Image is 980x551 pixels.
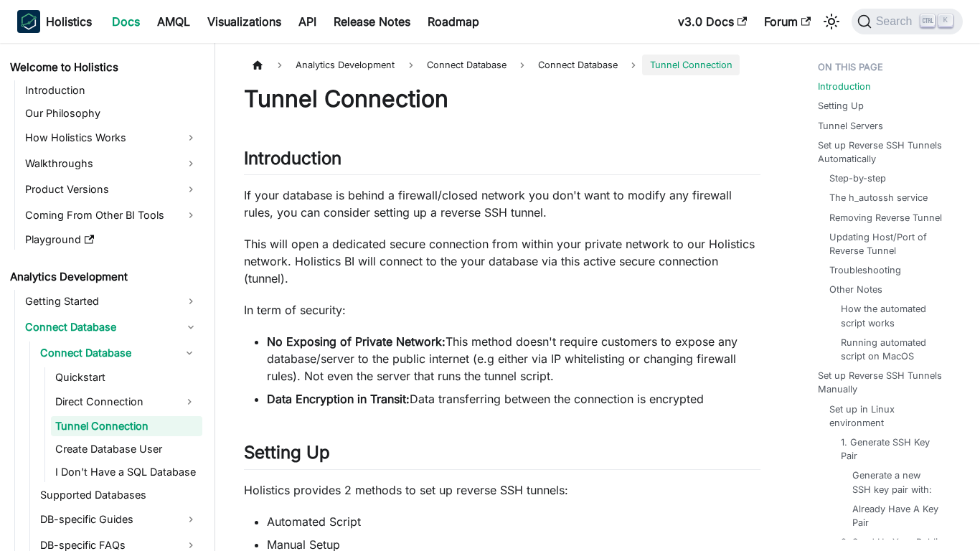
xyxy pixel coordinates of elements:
a: Already Have A Key Pair [852,502,941,529]
a: Welcome to Holistics [6,57,202,77]
a: Playground [21,230,202,250]
a: Step-by-step [829,171,886,185]
p: In term of security: [244,301,760,319]
a: Troubleshooting [829,263,901,277]
a: Generate a new SSH key pair with: [852,468,941,496]
li: Automated Script [267,513,760,530]
a: Introduction [818,80,871,93]
span: Search [872,15,921,28]
a: Set up Reverse SSH Tunnels Automatically [818,138,958,166]
span: Connect Database [538,60,618,70]
a: How Holistics Works [21,126,202,149]
a: Tunnel Connection [51,416,202,436]
p: This will open a dedicated secure connection from within your private network to our Holistics ne... [244,235,760,287]
a: AMQL [149,10,199,33]
a: Set up in Linux environment [829,402,952,430]
a: Walkthroughs [21,152,202,175]
a: DB-specific Guides [36,508,202,531]
a: Getting Started [21,290,202,313]
a: Product Versions [21,178,202,201]
a: Analytics Development [6,267,202,287]
a: Create Database User [51,439,202,459]
a: Tunnel Servers [818,119,883,133]
span: Tunnel Connection [642,55,739,75]
a: How the automated script works [841,302,946,329]
strong: No Exposing of Private Network: [267,334,446,349]
a: Forum [755,10,819,33]
p: If your database is behind a firewall/closed network you don't want to modify any firewall rules,... [244,187,760,221]
b: Holistics [46,13,92,30]
button: Switch between dark and light mode (currently light mode) [820,10,843,33]
a: Connect Database [36,342,176,364]
a: Roadmap [419,10,488,33]
a: HolisticsHolistics [17,10,92,33]
kbd: K [938,14,953,27]
a: Setting Up [818,99,864,113]
button: Search (Ctrl+K) [852,9,963,34]
li: This method doesn't require customers to expose any database/server to the public internet (e.g e... [267,333,760,385]
a: Removing Reverse Tunnel [829,211,942,225]
a: Our Philosophy [21,103,202,123]
a: Home page [244,55,271,75]
a: The h_autossh service [829,191,928,204]
a: Connect Database [21,316,202,339]
h2: Setting Up [244,442,760,469]
a: Introduction [21,80,202,100]
span: Connect Database [420,55,514,75]
h2: Introduction [244,148,760,175]
a: Release Notes [325,10,419,33]
p: Holistics provides 2 methods to set up reverse SSH tunnels: [244,481,760,499]
button: Expand sidebar category 'Direct Connection' [176,390,202,413]
a: Visualizations [199,10,290,33]
a: Docs [103,10,149,33]
a: Coming From Other BI Tools [21,204,202,227]
span: Analytics Development [288,55,402,75]
nav: Breadcrumbs [244,55,760,75]
a: 1. Generate SSH Key Pair [841,435,946,463]
a: Quickstart [51,367,202,387]
button: Collapse sidebar category 'Connect Database' [176,342,202,364]
a: Running automated script on MacOS [841,336,946,363]
a: Connect Database [531,55,625,75]
img: Holistics [17,10,40,33]
h1: Tunnel Connection [244,85,760,113]
a: Supported Databases [36,485,202,505]
a: API [290,10,325,33]
a: Set up Reverse SSH Tunnels Manually [818,369,958,396]
a: Direct Connection [51,390,176,413]
a: I Don't Have a SQL Database [51,462,202,482]
strong: Data Encryption in Transit: [267,392,410,406]
a: Other Notes [829,283,882,296]
a: Updating Host/Port of Reverse Tunnel [829,230,952,258]
a: v3.0 Docs [669,10,755,33]
li: Data transferring between the connection is encrypted [267,390,760,408]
